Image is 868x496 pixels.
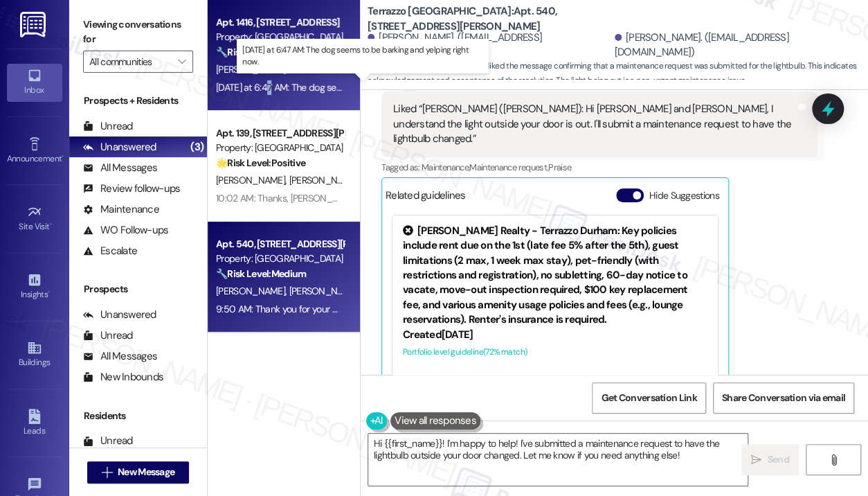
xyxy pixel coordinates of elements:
div: Review follow-ups [83,181,180,196]
div: Property: [GEOGRAPHIC_DATA] [216,251,344,266]
label: Viewing conversations for [83,14,193,51]
span: : The resident liked the message confirming that a maintenance request was submitted for the ligh... [368,59,868,89]
a: Buildings [7,336,62,373]
div: [DATE] at 6:47 AM: The dog seems to be barking and yelping right now. [216,81,499,94]
div: Property: [GEOGRAPHIC_DATA] [216,30,344,44]
span: Send [767,452,788,467]
div: Portfolio level guideline ( 72 % match) [403,345,707,360]
strong: 🌟 Risk Level: Positive [216,157,305,169]
span: • [62,152,64,161]
span: [PERSON_NAME] [289,285,359,297]
b: Original Guideline [570,373,652,387]
strong: 🔧 Risk Level: Medium [216,46,306,58]
div: 10:02 AM: Thanks, [PERSON_NAME] is still in [US_STATE] and I will be back [DATE]. Just took a nig... [216,192,662,204]
div: Liked “[PERSON_NAME] ([PERSON_NAME]): Hi [PERSON_NAME] and [PERSON_NAME], I understand the light ... [393,102,795,146]
div: Unread [83,434,133,448]
div: Apt. 1416, [STREET_ADDRESS] [216,15,344,30]
span: Get Conversation Link [601,391,696,405]
span: Maintenance , [422,161,469,173]
div: Apt. 540, [STREET_ADDRESS][PERSON_NAME] [216,237,344,251]
div: Unread [83,119,133,134]
span: [PERSON_NAME] [289,174,359,186]
div: Maintenance [83,202,159,217]
input: All communities [89,51,171,73]
span: Maintenance request , [469,161,548,173]
div: New Inbounds [83,370,163,384]
a: Site Visit • [7,200,62,238]
button: New Message [87,461,190,484]
a: Inbox [7,64,62,101]
span: Praise [548,161,571,173]
div: (3) [187,136,207,158]
div: [PERSON_NAME] Realty - Terrazzo Durham: Key policies include rent due on the 1st (late fee 5% aft... [403,224,707,328]
div: Prospects + Residents [69,94,207,108]
span: • [50,220,52,229]
div: Created [DATE] [403,328,707,342]
div: All Messages [83,349,157,364]
div: Related guidelines [386,188,466,209]
div: All Messages [83,161,157,175]
div: Property: [GEOGRAPHIC_DATA] [216,141,344,155]
a: Leads [7,405,62,442]
p: [DATE] at 6:47 AM: The dog seems to be barking and yelping right now. [242,44,483,68]
i:  [828,454,838,466]
div: Unread [83,328,133,343]
div: Unanswered [83,308,156,322]
i:  [751,454,761,466]
button: Send [741,444,799,475]
img: ResiDesk Logo [20,12,48,37]
i:  [178,56,186,67]
div: [PERSON_NAME]. ([EMAIL_ADDRESS][DOMAIN_NAME]) [615,30,858,60]
div: Tagged as: [381,157,817,177]
span: [PERSON_NAME] [216,174,289,186]
b: Terrazzo [GEOGRAPHIC_DATA]: Apt. 540, [STREET_ADDRESS][PERSON_NAME] [368,4,644,34]
button: Get Conversation Link [592,382,705,414]
span: • [48,287,50,297]
strong: 🔧 Risk Level: Medium [216,267,306,280]
div: Unanswered [83,140,156,154]
i:  [102,467,112,478]
label: Hide Suggestions [649,188,719,203]
button: Share Conversation via email [713,382,854,414]
div: Escalate [83,244,137,258]
div: Prospects [69,282,207,296]
textarea: Hi {{first_name}}! I'm happy to help! I've submitted a maintenance request to have the lightbulb ... [368,434,748,486]
div: Apt. 139, [STREET_ADDRESS][PERSON_NAME] [216,126,344,141]
div: WO Follow-ups [83,223,168,238]
div: Residents [69,409,207,423]
div: [PERSON_NAME]. ([EMAIL_ADDRESS][DOMAIN_NAME]) [368,30,611,60]
span: Share Conversation via email [722,391,845,405]
b: FAQs generated by ResiDesk AI [403,373,536,401]
span: [PERSON_NAME] [216,285,289,297]
span: New Message [118,465,174,479]
span: [PERSON_NAME] [216,63,285,76]
a: Insights • [7,268,62,305]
